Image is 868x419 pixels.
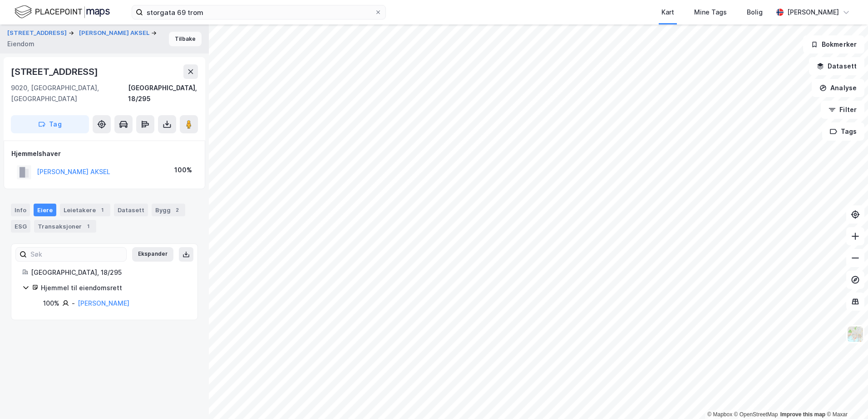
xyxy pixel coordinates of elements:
div: 2 [173,205,182,214]
div: Eiendom [7,39,35,49]
div: Kart [661,7,674,18]
button: Tilbake [169,32,202,46]
a: Mapbox [707,411,732,418]
button: Bokmerker [803,35,864,54]
div: Hjemmel til eiendomsrett [41,283,187,293]
div: 9020, [GEOGRAPHIC_DATA], [GEOGRAPHIC_DATA] [11,83,128,104]
div: [PERSON_NAME] [787,7,839,18]
div: Kontrollprogram for chat [823,375,868,419]
iframe: Chat Widget [823,375,868,419]
input: Søk [27,248,126,261]
img: Z [847,326,864,343]
div: Bygg [152,204,185,216]
button: [PERSON_NAME] AKSEL [79,29,151,38]
div: Eiere [34,204,56,216]
div: Datasett [114,204,148,216]
div: Leietakere [60,204,110,216]
div: 1 [84,222,93,231]
img: logo.f888ab2527a4732fd821a326f86c7f29.svg [15,4,110,20]
div: Mine Tags [694,7,727,18]
div: 100% [43,298,59,309]
input: Søk på adresse, matrikkel, gårdeiere, leietakere eller personer [143,5,375,19]
div: [STREET_ADDRESS] [11,64,100,79]
div: Bolig [747,7,763,18]
div: [GEOGRAPHIC_DATA], 18/295 [31,267,187,278]
button: Filter [821,101,864,119]
button: Tag [11,115,89,133]
button: Ekspander [132,247,173,262]
div: 1 [98,205,107,214]
div: ESG [11,220,30,233]
div: 100% [174,165,192,175]
button: [STREET_ADDRESS] [7,29,69,38]
button: Analyse [812,79,864,97]
div: Info [11,204,30,216]
button: Tags [822,122,864,141]
a: [PERSON_NAME] [78,299,129,307]
a: Improve this map [780,411,825,418]
button: Datasett [809,57,864,75]
div: [GEOGRAPHIC_DATA], 18/295 [128,83,198,104]
div: Hjemmelshaver [11,148,197,159]
div: Transaksjoner [34,220,96,233]
div: - [72,298,75,309]
a: OpenStreetMap [734,411,778,418]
